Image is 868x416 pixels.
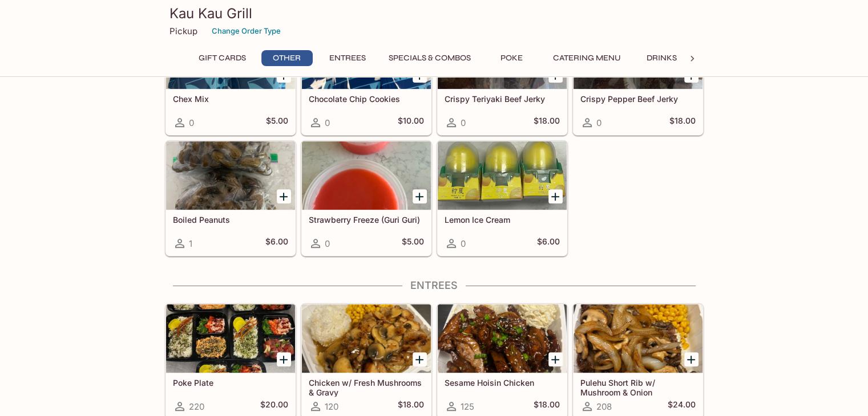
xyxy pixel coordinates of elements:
a: Strawberry Freeze (Guri Guri)0$5.00 [301,141,431,256]
span: 220 [189,401,204,412]
button: Add Pulehu Short Rib w/ Mushroom & Onion [684,352,699,366]
h5: $6.00 [265,236,288,250]
button: Entrees [322,50,373,66]
a: Lemon Ice Cream0$6.00 [437,141,567,256]
button: Catering Menu [547,50,627,66]
span: 0 [461,117,466,128]
div: Crispy Pepper Beef Jerky [574,21,703,89]
h5: $18.00 [669,116,696,129]
h5: Strawberry Freeze (Guri Guri) [309,215,424,225]
span: 120 [325,401,338,412]
span: 0 [596,117,601,128]
h5: Lemon Ice Cream [445,215,560,225]
button: Add Boiled Peanuts [277,189,291,203]
h5: Chicken w/ Fresh Mushrooms & Gravy [309,378,424,397]
p: Pickup [169,26,197,36]
span: 0 [189,117,194,128]
h5: Chocolate Chip Cookies [309,94,424,104]
div: Chicken w/ Fresh Mushrooms & Gravy [302,304,431,373]
button: Specials & Combos [382,50,477,66]
h5: $18.00 [534,399,560,413]
h5: $6.00 [537,236,560,250]
button: Other [261,50,313,66]
button: Add Lemon Ice Cream [548,189,563,203]
button: Add Chicken w/ Fresh Mushrooms & Gravy [413,352,427,366]
div: Chocolate Chip Cookies [302,21,431,89]
a: Chex Mix0$5.00 [165,20,296,135]
h5: $24.00 [668,399,696,413]
div: Crispy Teriyaki Beef Jerky [438,21,567,89]
h5: Pulehu Short Rib w/ Mushroom & Onion [580,378,696,397]
button: Change Order Type [207,22,286,40]
h5: Boiled Peanuts [173,215,288,225]
button: Add Strawberry Freeze (Guri Guri) [413,189,427,203]
span: 0 [325,117,330,128]
h5: $20.00 [260,399,288,413]
div: Chex Mix [166,21,295,89]
div: Strawberry Freeze (Guri Guri) [302,141,431,210]
div: Lemon Ice Cream [438,141,567,210]
span: 1 [189,238,192,249]
h5: $18.00 [534,116,560,129]
button: Poke [486,50,538,66]
span: 125 [461,401,474,412]
h4: Entrees [165,279,704,292]
h5: Crispy Pepper Beef Jerky [580,94,696,104]
button: Add Poke Plate [277,352,291,366]
h5: Crispy Teriyaki Beef Jerky [445,94,560,104]
h5: Poke Plate [173,378,288,388]
button: Drinks [636,50,688,66]
h5: $5.00 [402,236,424,250]
div: Sesame Hoisin Chicken [438,304,567,373]
a: Chocolate Chip Cookies0$10.00 [301,20,431,135]
span: 0 [325,238,330,249]
span: 208 [596,401,612,412]
span: 0 [461,238,466,249]
button: Gift Cards [192,50,252,66]
h5: $10.00 [398,116,424,129]
div: Poke Plate [166,304,295,373]
h5: $18.00 [398,399,424,413]
h3: Kau Kau Grill [169,5,699,22]
h5: Chex Mix [173,94,288,104]
a: Boiled Peanuts1$6.00 [165,141,296,256]
div: Boiled Peanuts [166,141,295,210]
a: Crispy Pepper Beef Jerky0$18.00 [573,20,703,135]
h5: $5.00 [266,116,288,129]
div: Pulehu Short Rib w/ Mushroom & Onion [574,304,703,373]
a: Crispy Teriyaki Beef Jerky0$18.00 [437,20,567,135]
button: Add Sesame Hoisin Chicken [548,352,563,366]
h5: Sesame Hoisin Chicken [445,378,560,388]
